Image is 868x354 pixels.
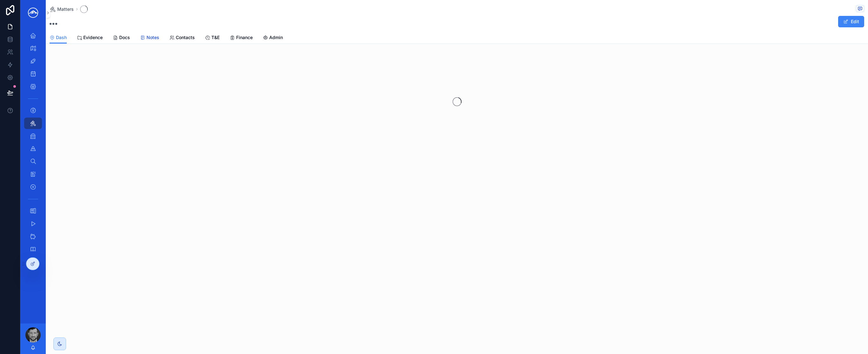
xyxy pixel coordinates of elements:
span: Matters [57,6,74,12]
a: Evidence [77,32,103,44]
a: Contacts [169,32,195,44]
div: scrollable content [20,25,46,276]
a: Dash [50,32,67,44]
a: Admin [263,32,283,44]
a: T&E [205,32,220,44]
a: Matters [50,6,74,12]
span: Admin [269,34,283,41]
span: T&E [211,34,220,41]
span: Finance [236,34,253,41]
span: Notes [147,34,159,41]
a: Docs [113,32,130,44]
span: Docs [119,34,130,41]
button: Edit [838,16,864,27]
img: App logo [25,8,41,18]
a: Finance [230,32,253,44]
span: Contacts [176,34,195,41]
span: Evidence [83,34,103,41]
span: Dash [56,34,67,41]
a: Notes [140,32,159,44]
